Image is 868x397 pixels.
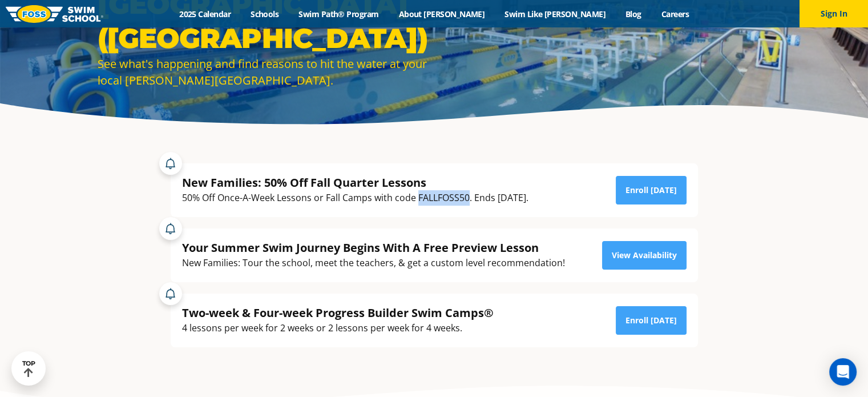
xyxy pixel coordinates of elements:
[602,241,687,270] a: View Availability
[22,360,35,378] div: TOP
[182,305,494,320] div: Two-week & Four-week Progress Builder Swim Camps®
[182,320,494,336] div: 4 lessons per week for 2 weeks or 2 lessons per week for 4 weeks.
[98,55,429,89] div: See what's happening and find reasons to hit the water at your local [PERSON_NAME][GEOGRAPHIC_DATA].
[651,9,699,19] a: Careers
[389,9,495,19] a: About [PERSON_NAME]
[6,5,103,23] img: FOSS Swim School Logo
[241,9,289,19] a: Schools
[615,9,651,19] a: Blog
[616,176,687,204] a: Enroll [DATE]
[182,255,565,271] div: New Families: Tour the school, meet the teachers, & get a custom level recommendation!
[289,9,389,19] a: Swim Path® Program
[169,9,241,19] a: 2025 Calendar
[829,358,857,386] div: Open Intercom Messenger
[495,9,616,19] a: Swim Like [PERSON_NAME]
[182,175,528,190] div: New Families: 50% Off Fall Quarter Lessons
[616,306,687,335] a: Enroll [DATE]
[182,240,565,255] div: Your Summer Swim Journey Begins With A Free Preview Lesson
[182,190,528,206] div: 50% Off Once-A-Week Lessons or Fall Camps with code FALLFOSS50. Ends [DATE].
